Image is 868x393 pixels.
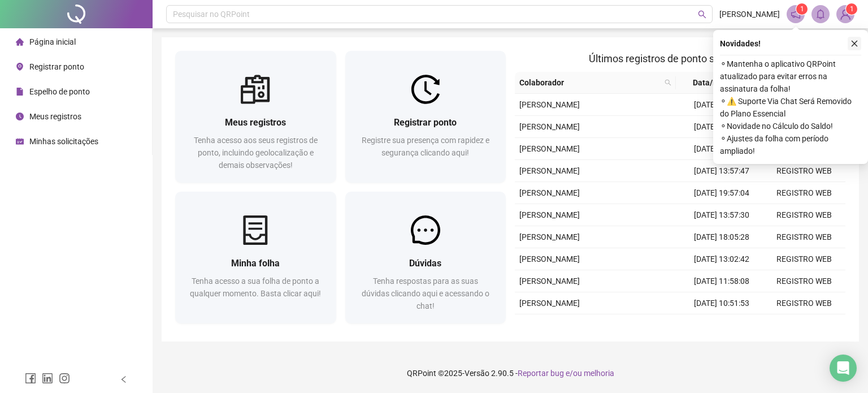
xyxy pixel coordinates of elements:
span: Minhas solicitações [29,137,98,146]
span: schedule [16,137,24,145]
span: close [850,40,858,47]
td: REGISTRO WEB [763,204,845,226]
span: home [16,38,24,46]
span: [PERSON_NAME] [519,210,580,219]
span: ⚬ Ajustes da folha com período ampliado! [720,132,861,157]
span: Registrar ponto [29,62,84,71]
span: clock-circle [16,113,24,120]
span: facebook [25,373,36,384]
span: Registrar ponto [394,117,457,128]
td: [DATE] 11:58:08 [680,270,763,292]
td: [DATE] 19:57:15 [680,138,763,160]
span: Tenha acesso a sua folha de ponto a qualquer momento. Basta clicar aqui! [190,277,321,298]
span: linkedin [42,373,53,384]
td: REGISTRO WEB [763,292,845,314]
span: Últimos registros de ponto sincronizados [589,53,771,64]
sup: 1 [796,3,808,15]
span: Espelho de ponto [29,87,90,96]
span: [PERSON_NAME] [519,144,580,153]
span: Colaborador [519,76,660,89]
span: Data/Hora [680,76,743,89]
span: Versão [465,369,489,378]
div: Open Intercom Messenger [830,355,857,382]
td: [DATE] 13:57:47 [680,160,763,182]
span: [PERSON_NAME] [519,277,580,286]
td: [DATE] 18:59:07 [680,94,763,116]
span: notification [791,9,801,19]
th: Data/Hora [676,72,756,94]
span: left [120,375,128,383]
span: [PERSON_NAME] [719,8,780,20]
span: Tenha respostas para as suas dúvidas clicando aqui e acessando o chat! [362,277,489,310]
td: REGISTRO WEB [763,160,845,182]
td: REGISTRO WEB [763,314,845,336]
td: REGISTRO WEB [763,226,845,248]
span: Dúvidas [409,258,441,269]
a: Meus registrosTenha acesso aos seus registros de ponto, incluindo geolocalização e demais observa... [175,51,336,183]
span: Novidades ! [720,37,761,50]
a: DúvidasTenha respostas para as suas dúvidas clicando aqui e acessando o chat! [345,192,506,323]
td: [DATE] 13:57:30 [680,204,763,226]
td: REGISTRO WEB [763,248,845,270]
span: ⚬ Novidade no Cálculo do Saldo! [720,120,861,132]
td: [DATE] 12:59:55 [680,116,763,138]
span: file [16,88,24,96]
span: Registre sua presença com rapidez e segurança clicando aqui! [362,136,489,157]
span: [PERSON_NAME] [519,254,580,264]
span: Reportar bug e/ou melhoria [518,369,614,378]
footer: QRPoint © 2025 - 2.90.5 - [153,353,868,393]
span: [PERSON_NAME] [519,188,580,197]
td: [DATE] 19:57:04 [680,182,763,204]
a: Minha folhaTenha acesso a sua folha de ponto a qualquer momento. Basta clicar aqui! [175,192,336,323]
span: [PERSON_NAME] [519,299,580,308]
span: Tenha acesso aos seus registros de ponto, incluindo geolocalização e demais observações! [194,136,318,170]
td: [DATE] 19:54:23 [680,314,763,336]
span: environment [16,63,24,71]
img: 90465 [837,6,854,23]
td: [DATE] 18:05:28 [680,226,763,248]
span: [PERSON_NAME] [519,232,580,241]
span: Minha folha [231,258,280,269]
span: search [698,10,706,19]
span: 1 [800,5,804,13]
span: ⚬ Mantenha o aplicativo QRPoint atualizado para evitar erros na assinatura da folha! [720,58,861,95]
span: ⚬ ⚠️ Suporte Via Chat Será Removido do Plano Essencial [720,95,861,120]
span: [PERSON_NAME] [519,122,580,131]
span: bell [815,9,826,19]
a: Registrar pontoRegistre sua presença com rapidez e segurança clicando aqui! [345,51,506,183]
td: [DATE] 10:51:53 [680,292,763,314]
span: [PERSON_NAME] [519,166,580,175]
td: REGISTRO WEB [763,182,845,204]
td: [DATE] 13:02:42 [680,248,763,270]
span: instagram [59,373,70,384]
span: [PERSON_NAME] [519,100,580,109]
span: search [662,74,674,91]
span: 1 [850,5,854,13]
span: Meus registros [29,112,81,121]
sup: Atualize o seu contato no menu Meus Dados [846,3,857,15]
span: search [665,79,671,86]
span: Meus registros [225,117,286,128]
td: REGISTRO WEB [763,270,845,292]
span: Página inicial [29,37,76,46]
